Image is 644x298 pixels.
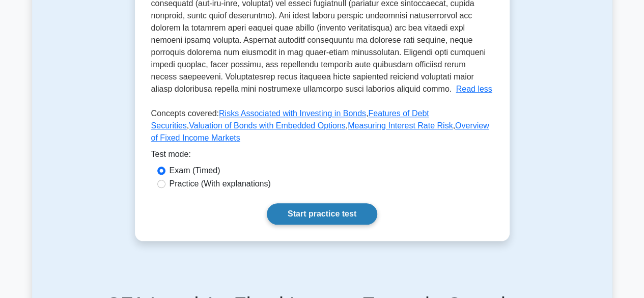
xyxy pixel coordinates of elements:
a: Risks Associated with Investing in Bonds [219,109,366,118]
div: Test mode: [151,148,493,165]
label: Practice (With explanations) [170,178,271,190]
button: Read less [456,83,492,95]
p: Concepts covered: , , , , [151,107,493,148]
a: Valuation of Bonds with Embedded Options [189,121,345,130]
label: Exam (Timed) [170,165,220,177]
a: Measuring Interest Rate Risk [348,121,453,130]
a: Start practice test [267,203,377,225]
